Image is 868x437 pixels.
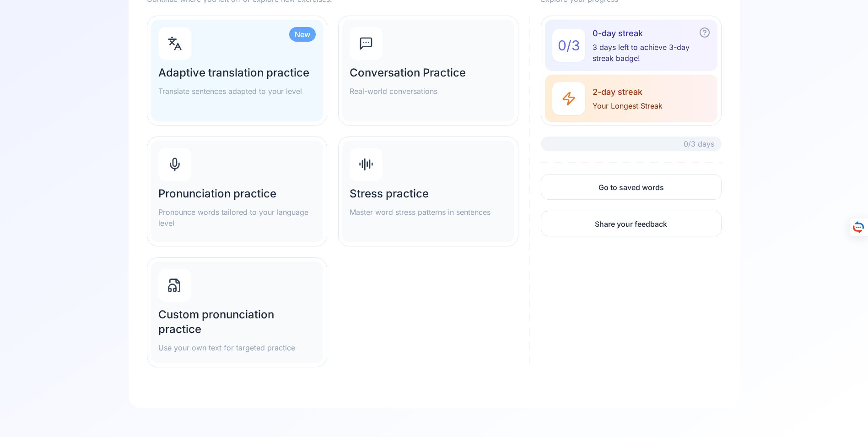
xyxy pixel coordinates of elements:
[350,207,507,218] p: Master word stress patterns in sentences
[289,27,316,42] div: New
[684,138,714,149] span: 0/3 days
[350,66,507,80] h2: Conversation Practice
[350,186,507,201] h2: Stress practice
[147,257,327,367] a: Custom pronunciation practiceUse your own text for targeted practice
[593,42,710,64] span: 3 days left to achieve 3-day streak badge!
[158,342,316,353] p: Use your own text for targeted practice
[158,186,316,201] h2: Pronunciation practice
[350,86,507,97] p: Real-world conversations
[593,86,663,98] span: 2-day streak
[158,66,316,80] h2: Adaptive translation practice
[338,137,518,246] a: Stress practiceMaster word stress patterns in sentences
[541,174,721,200] a: Go to saved words
[147,137,327,246] a: Pronunciation practicePronounce words tailored to your language level
[593,100,663,111] span: Your Longest Streak
[158,307,316,337] h2: Custom pronunciation practice
[147,16,327,126] a: NewAdaptive translation practiceTranslate sentences adapted to your level
[541,211,721,236] a: Share your feedback
[338,16,518,126] a: Conversation PracticeReal-world conversations
[558,37,580,54] span: 0 / 3
[158,86,316,97] p: Translate sentences adapted to your level
[593,27,710,40] span: 0-day streak
[158,207,316,229] p: Pronounce words tailored to your language level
